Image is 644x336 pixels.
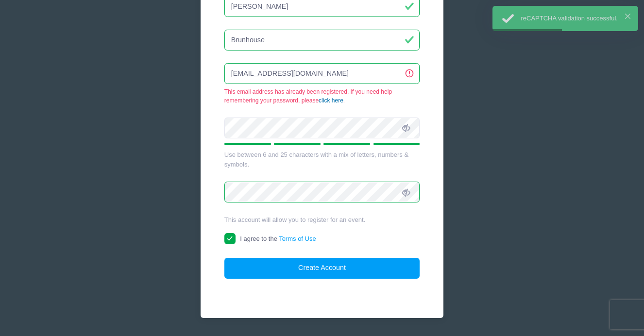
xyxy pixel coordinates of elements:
div: Use between 6 and 25 characters with a mix of letters, numbers & symbols. [224,150,420,169]
div: This account will allow you to register for an event. [224,215,420,225]
input: I agree to theTerms of Use [224,233,236,244]
a: Terms of Use [279,235,316,242]
span: I agree to the [240,235,316,242]
input: Last Name [224,30,420,50]
button: Create Account [224,258,420,279]
button: × [625,14,630,19]
div: reCAPTCHA validation successful. [521,14,630,23]
span: This email address has already been registered. If you need help remembering your password, please . [224,87,420,105]
a: click here [319,97,343,104]
input: Email [224,63,420,84]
